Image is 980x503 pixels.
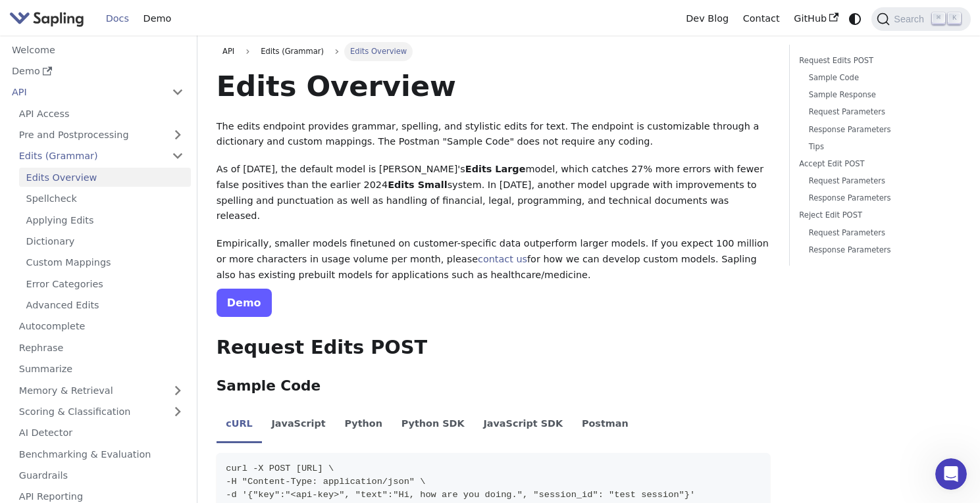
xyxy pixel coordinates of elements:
[846,9,865,28] button: Switch between dark and light mode (currently system mode)
[9,9,89,28] a: Sapling.ai
[217,42,770,60] nav: Breadcrumbs
[226,490,695,500] span: -d '{"key":"<api-key>", "text":"Hi, how are you doing.", "session_id": "test session"}'
[573,407,638,444] li: Postman
[809,106,952,118] a: Request Parameters
[12,338,191,357] a: Rephrase
[217,336,770,360] h2: Request Edits POST
[787,9,845,29] a: GitHub
[736,9,787,29] a: Contact
[217,289,272,317] a: Demo
[5,40,191,59] a: Welcome
[871,7,970,31] button: Search (Command+K)
[932,12,945,24] kbd: ⌘
[255,42,330,60] span: Edits (Grammar)
[890,14,932,24] span: Search
[809,175,952,187] a: Request Parameters
[226,477,425,487] span: -H "Content-Type: application/json" \
[12,317,191,336] a: Autocomplete
[99,9,136,29] a: Docs
[5,62,191,81] a: Demo
[12,147,191,166] a: Edits (Grammar)
[465,164,526,174] strong: Edits Large
[809,244,952,256] a: Response Parameters
[5,83,165,102] a: API
[392,407,474,444] li: Python SDK
[12,360,191,379] a: Summarize
[809,227,952,239] a: Request Parameters
[19,232,191,251] a: Dictionary
[12,444,191,464] a: Benchmarking & Evaluation
[217,377,770,395] h3: Sample Code
[217,162,770,224] p: As of [DATE], the default model is [PERSON_NAME]'s model, which catches 27% more errors with fewe...
[12,466,191,485] a: Guardrails
[809,72,952,84] a: Sample Code
[217,407,262,444] li: cURL
[12,423,191,443] a: AI Detector
[12,126,191,145] a: Pre and Postprocessing
[217,119,770,151] p: The edits endpoint provides grammar, spelling, and stylistic edits for text. The endpoint is cust...
[799,209,956,222] a: Reject Edit POST
[948,12,961,24] kbd: K
[935,458,967,490] iframe: Intercom live chat
[222,47,234,56] span: API
[19,189,191,208] a: Spellcheck
[19,253,191,272] a: Custom Mappings
[19,168,191,187] a: Edits Overview
[19,274,191,293] a: Error Categories
[165,83,191,102] button: Collapse sidebar category 'API'
[217,68,770,104] h1: Edits Overview
[12,381,191,400] a: Memory & Retrieval
[809,124,952,136] a: Response Parameters
[262,407,335,444] li: JavaScript
[19,210,191,229] a: Applying Edits
[809,141,952,153] a: Tips
[217,236,770,283] p: Empirically, smaller models finetuned on customer-specific data outperform larger models. If you ...
[474,407,573,444] li: JavaScript SDK
[388,180,447,190] strong: Edits Small
[335,407,392,444] li: Python
[12,104,191,123] a: API Access
[809,89,952,101] a: Sample Response
[344,42,413,60] span: Edits Overview
[799,55,956,67] a: Request Edits POST
[679,9,735,29] a: Dev Blog
[9,9,84,28] img: Sapling.ai
[136,9,178,29] a: Demo
[19,296,191,315] a: Advanced Edits
[478,254,527,264] a: contact us
[217,42,241,60] a: API
[226,464,334,473] span: curl -X POST [URL] \
[12,402,191,421] a: Scoring & Classification
[809,192,952,204] a: Response Parameters
[799,158,956,170] a: Accept Edit POST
